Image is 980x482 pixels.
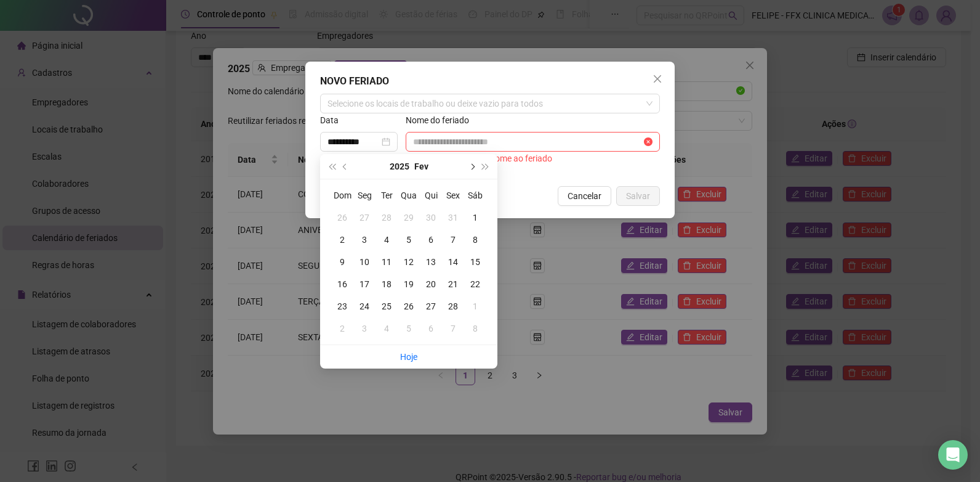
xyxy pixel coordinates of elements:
[400,352,417,362] a: Hoje
[420,251,442,273] td: 2025-02-13
[353,184,376,206] th: Seg
[376,229,398,251] td: 2025-02-04
[558,186,611,206] button: Cancelar
[331,273,353,295] td: 2025-02-16
[331,251,353,273] td: 2025-02-09
[424,321,438,336] div: 6
[376,251,398,273] td: 2025-02-11
[401,277,416,292] div: 19
[357,299,372,314] div: 24
[353,273,376,295] td: 2025-02-17
[464,184,486,206] th: Sáb
[468,321,483,336] div: 8
[398,184,420,206] th: Qua
[390,154,409,179] button: year panel
[442,184,464,206] th: Sex
[420,295,442,317] td: 2025-02-27
[401,210,416,225] div: 29
[398,229,420,251] td: 2025-02-05
[446,255,460,269] div: 14
[468,232,483,247] div: 8
[401,299,416,314] div: 26
[331,317,353,340] td: 2025-03-02
[420,229,442,251] td: 2025-02-06
[353,206,376,229] td: 2025-01-27
[442,295,464,317] td: 2025-02-28
[442,251,464,273] td: 2025-02-14
[442,317,464,340] td: 2025-03-07
[376,273,398,295] td: 2025-02-18
[406,113,477,127] label: Nome do feriado
[398,295,420,317] td: 2025-02-26
[353,317,376,340] td: 2025-03-03
[424,277,438,292] div: 20
[401,255,416,269] div: 12
[379,210,394,225] div: 28
[648,69,667,89] button: Close
[335,232,350,247] div: 2
[468,277,483,292] div: 22
[446,299,460,314] div: 28
[442,229,464,251] td: 2025-02-07
[464,206,486,229] td: 2025-02-01
[353,295,376,317] td: 2025-02-24
[465,154,478,179] button: next-year
[379,299,394,314] div: 25
[464,317,486,340] td: 2025-03-08
[398,273,420,295] td: 2025-02-19
[464,295,486,317] td: 2025-03-01
[353,229,376,251] td: 2025-02-03
[414,154,428,179] button: month panel
[357,277,372,292] div: 17
[442,206,464,229] td: 2025-01-31
[335,277,350,292] div: 16
[335,321,350,336] div: 2
[424,255,438,269] div: 13
[357,210,372,225] div: 27
[446,321,460,336] div: 7
[938,440,968,470] div: Open Intercom Messenger
[424,210,438,225] div: 30
[398,317,420,340] td: 2025-03-05
[357,321,372,336] div: 3
[479,154,492,179] button: super-next-year
[398,206,420,229] td: 2025-01-29
[320,113,347,127] label: Data
[464,229,486,251] td: 2025-02-08
[420,206,442,229] td: 2025-01-30
[464,273,486,295] td: 2025-02-22
[335,255,350,269] div: 9
[424,299,438,314] div: 27
[379,255,394,269] div: 11
[357,255,372,269] div: 10
[401,232,416,247] div: 5
[468,299,483,314] div: 1
[376,317,398,340] td: 2025-03-04
[376,184,398,206] th: Ter
[442,273,464,295] td: 2025-02-21
[379,321,394,336] div: 4
[424,232,438,247] div: 6
[653,74,662,84] span: close
[446,277,460,292] div: 21
[468,255,483,269] div: 15
[420,184,442,206] th: Qui
[616,186,660,206] button: Salvar
[325,154,339,179] button: super-prev-year
[335,210,350,225] div: 26
[339,154,352,179] button: prev-year
[379,277,394,292] div: 18
[353,251,376,273] td: 2025-02-10
[357,232,372,247] div: 3
[335,299,350,314] div: 23
[446,232,460,247] div: 7
[331,184,353,206] th: Dom
[568,189,601,203] span: Cancelar
[468,210,483,225] div: 1
[331,206,353,229] td: 2025-01-26
[376,206,398,229] td: 2025-01-28
[446,210,460,225] div: 31
[420,317,442,340] td: 2025-03-06
[379,232,394,247] div: 4
[331,295,353,317] td: 2025-02-23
